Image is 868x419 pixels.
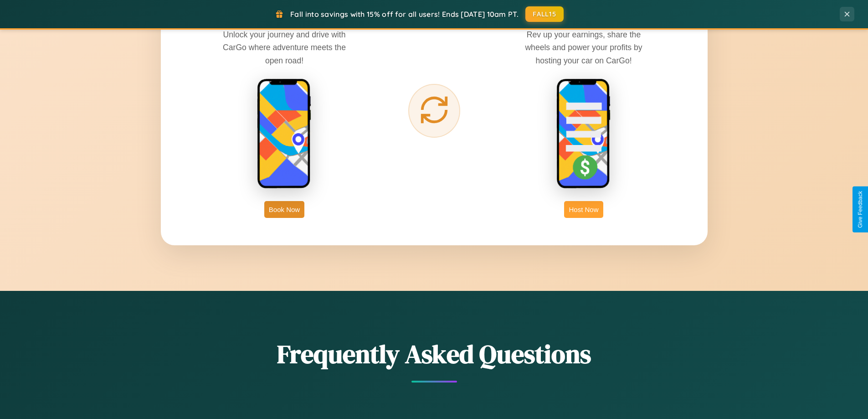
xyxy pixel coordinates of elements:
button: FALL15 [525,6,564,22]
button: Book Now [264,201,304,218]
button: Host Now [564,201,603,218]
p: Rev up your earnings, share the wheels and power your profits by hosting your car on CarGo! [515,28,652,67]
h2: Frequently Asked Questions [161,336,708,372]
span: Fall into savings with 15% off for all users! Ends [DATE] 10am PT. [290,10,519,19]
div: Give Feedback [857,191,863,228]
p: Unlock your journey and drive with CarGo where adventure meets the open road! [216,28,353,67]
img: host phone [556,78,611,190]
img: rent phone [257,78,312,190]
